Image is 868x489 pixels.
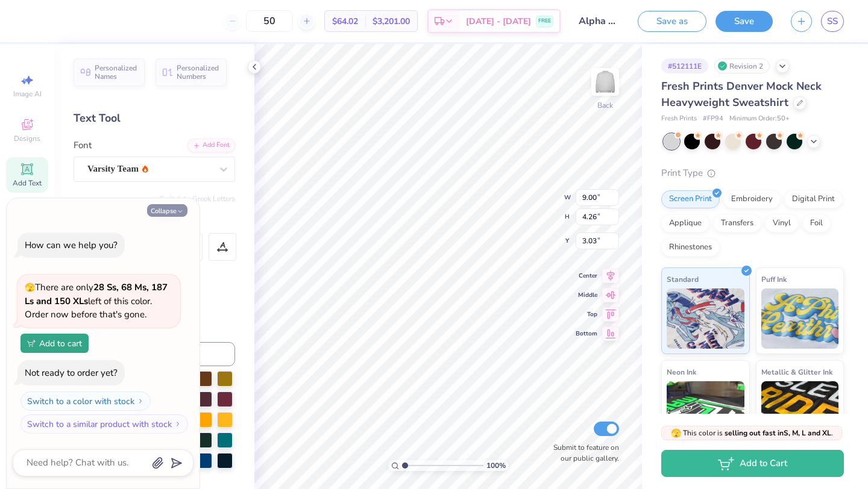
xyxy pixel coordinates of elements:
[13,178,42,188] span: Add Text
[725,428,831,438] strong: selling out fast in S, M, L and XL
[27,340,36,347] img: Add to cart
[14,134,40,143] span: Designs
[661,190,720,208] div: Screen Print
[177,64,219,81] span: Personalized Numbers
[137,397,144,405] img: Switch to a color with stock
[20,391,151,411] button: Switch to a color with stock
[25,281,168,307] strong: 28 Ss, 68 Ms, 187 Ls and 150 XLs
[25,239,118,251] div: How can we help you?
[827,14,838,28] span: SS
[667,288,744,349] img: Standard
[25,367,118,379] div: Not ready to order yet?
[25,282,35,293] span: 🫣
[761,366,832,378] span: Metallic & Glitter Ink
[761,273,787,285] span: Puff Ink
[765,214,799,232] div: Vinyl
[576,291,597,299] span: Middle
[174,420,181,428] img: Switch to a similar product with stock
[576,329,597,338] span: Bottom
[547,442,619,464] label: Submit to feature on our public gallery.
[576,272,597,280] span: Center
[667,366,696,378] span: Neon Ink
[821,11,844,32] a: SS
[187,139,235,152] div: Add Font
[661,450,844,477] button: Add to Cart
[723,190,781,208] div: Embroidery
[638,11,706,32] button: Save as
[593,70,617,94] img: Back
[661,79,822,110] span: Fresh Prints Denver Mock Neck Heavyweight Sweatshirt
[95,64,137,81] span: Personalized Names
[20,414,188,434] button: Switch to a similar product with stock
[661,114,697,124] span: Fresh Prints
[761,381,839,441] img: Metallic & Glitter Ink
[74,139,92,152] label: Font
[667,381,744,441] img: Neon Ink
[20,334,89,353] button: Add to cart
[671,428,833,438] span: This color is .
[802,214,831,232] div: Foil
[147,204,187,217] button: Collapse
[486,460,506,471] span: 100 %
[570,9,629,33] input: Untitled Design
[25,281,168,320] span: There are only left of this color. Order now before that's gone.
[466,15,531,28] span: [DATE] - [DATE]
[671,428,681,439] span: 🫣
[538,17,551,25] span: FREE
[784,190,843,208] div: Digital Print
[714,58,770,73] div: Revision 2
[667,273,699,285] span: Standard
[246,10,293,32] input: – –
[661,166,844,180] div: Print Type
[576,310,597,319] span: Top
[713,214,761,232] div: Transfers
[661,214,709,232] div: Applique
[13,89,42,99] span: Image AI
[761,288,839,349] img: Puff Ink
[597,100,613,111] div: Back
[332,15,358,28] span: $64.02
[373,15,410,28] span: $3,201.00
[715,11,773,32] button: Save
[160,194,235,204] button: Switch to Greek Letters
[729,114,790,124] span: Minimum Order: 50 +
[703,114,723,124] span: # FP94
[74,110,235,126] div: Text Tool
[661,238,720,257] div: Rhinestones
[661,58,708,73] div: # 512111E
